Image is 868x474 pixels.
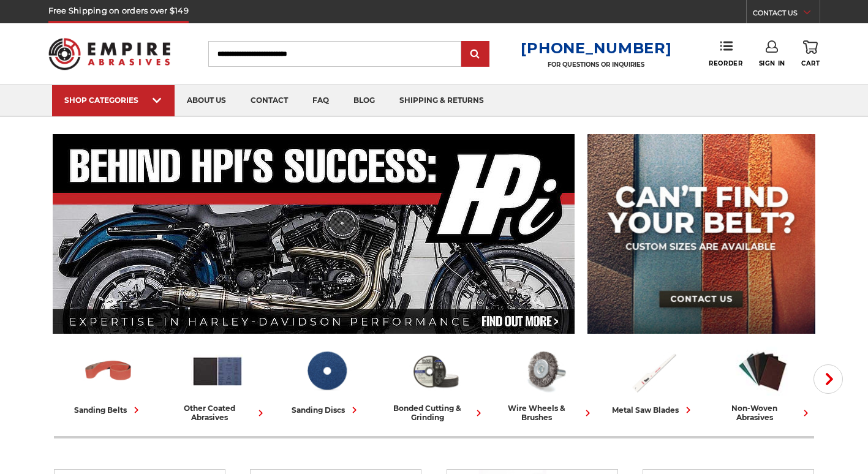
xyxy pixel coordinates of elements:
img: promo banner for custom belts. [587,134,815,334]
input: Submit [463,42,488,67]
span: Sign In [759,59,785,67]
a: sanding discs [277,345,376,416]
div: SHOP CATEGORIES [64,96,162,105]
a: blog [341,85,387,116]
a: Reorder [709,40,742,67]
a: faq [300,85,341,116]
div: bonded cutting & grinding [386,404,485,422]
div: wire wheels & brushes [495,404,594,422]
img: Non-woven Abrasives [736,345,790,397]
span: Reorder [709,59,742,67]
a: metal saw blades [604,345,703,416]
div: sanding belts [74,404,143,416]
a: Cart [801,40,820,67]
div: other coated abrasives [168,404,267,422]
a: sanding belts [59,345,158,416]
img: Empire Abrasives [48,30,171,78]
div: metal saw blades [612,404,695,416]
img: Wire Wheels & Brushes [518,345,572,397]
span: Cart [801,59,820,67]
img: Sanding Discs [300,345,353,397]
a: shipping & returns [387,85,496,116]
a: bonded cutting & grinding [386,345,485,422]
img: Banner for an interview featuring Horsepower Inc who makes Harley performance upgrades featured o... [53,134,575,334]
a: about us [175,85,238,116]
p: FOR QUESTIONS OR INQUIRIES [521,61,671,69]
a: [PHONE_NUMBER] [521,39,671,57]
a: CONTACT US [753,6,820,23]
a: contact [238,85,300,116]
div: sanding discs [292,404,361,416]
div: non-woven abrasives [713,404,812,422]
img: Metal Saw Blades [627,345,681,397]
a: other coated abrasives [168,345,267,422]
img: Other Coated Abrasives [191,345,244,397]
a: wire wheels & brushes [495,345,594,422]
a: non-woven abrasives [713,345,812,422]
button: Next [813,364,843,394]
img: Bonded Cutting & Grinding [409,345,462,397]
img: Sanding Belts [81,345,135,397]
